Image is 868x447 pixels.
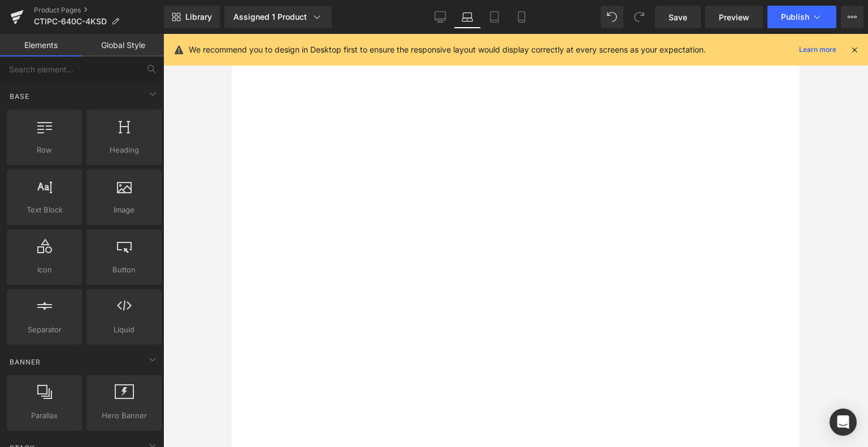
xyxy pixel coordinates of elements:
[90,144,158,156] span: Heading
[90,410,158,422] span: Hero Banner
[719,11,749,23] span: Preview
[8,91,31,102] span: Base
[767,6,836,28] button: Publish
[233,11,323,23] div: Assigned 1 Product
[781,12,809,21] span: Publish
[10,324,79,336] span: Separator
[508,6,535,28] a: Mobile
[481,6,508,28] a: Tablet
[185,12,212,22] span: Library
[90,204,158,216] span: Image
[10,264,79,276] span: Icon
[164,6,220,28] a: New Library
[830,409,857,436] div: Open Intercom Messenger
[628,6,650,28] button: Redo
[841,6,863,28] button: More
[601,6,623,28] button: Undo
[90,264,158,276] span: Button
[82,34,164,57] a: Global Style
[795,43,841,57] a: Learn more
[10,410,79,422] span: Parallax
[10,204,79,216] span: Text Block
[705,6,763,28] a: Preview
[34,6,164,15] a: Product Pages
[427,6,454,28] a: Desktop
[189,44,706,56] p: We recommend you to design in Desktop first to ensure the responsive layout would display correct...
[90,324,158,336] span: Liquid
[8,357,42,367] span: Banner
[454,6,481,28] a: Laptop
[10,144,79,156] span: Row
[669,11,687,23] span: Save
[34,17,107,26] span: CTIPC-640C-4KSD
